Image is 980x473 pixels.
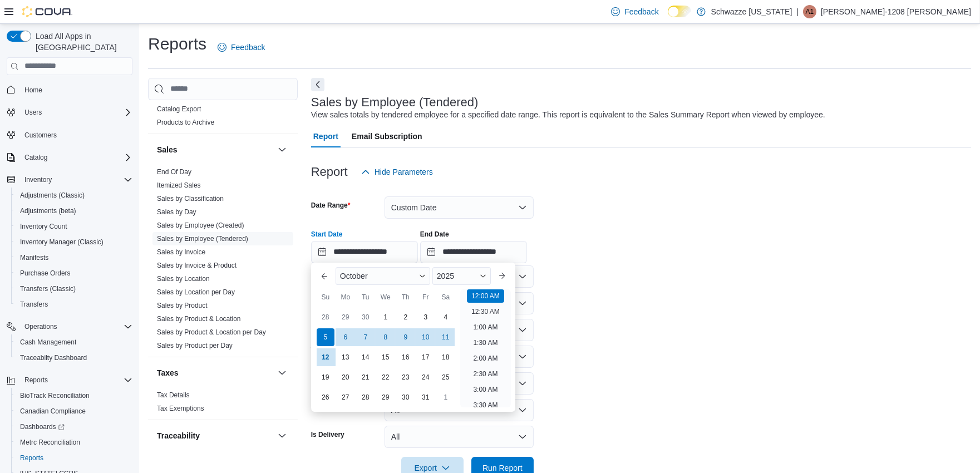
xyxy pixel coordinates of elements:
span: Feedback [231,42,265,53]
span: Purchase Orders [20,269,71,278]
span: Purchase Orders [16,267,132,280]
div: day-24 [417,368,435,386]
button: Adjustments (beta) [11,203,137,219]
a: Home [20,83,47,97]
span: Adjustments (beta) [20,206,76,215]
button: Hide Parameters [357,161,437,183]
span: Adjustments (Classic) [20,191,85,200]
div: day-28 [357,388,375,406]
input: Press the down key to enter a popover containing a calendar. Press the escape key to close the po... [311,241,418,263]
button: Manifests [11,250,137,265]
span: Customers [24,131,57,140]
a: Sales by Product [157,302,208,309]
div: day-4 [437,308,455,326]
button: Previous Month [316,267,333,285]
span: Catalog [20,151,132,164]
div: Tu [357,288,375,306]
li: 3:00 AM [469,383,502,396]
span: Transfers [20,300,48,309]
a: Sales by Product per Day [157,342,233,349]
span: Load All Apps in [GEOGRAPHIC_DATA] [31,31,132,53]
span: October [340,272,368,280]
a: Catalog Export [157,105,201,113]
span: BioTrack Reconciliation [157,454,226,462]
button: Reports [2,372,137,388]
div: day-29 [377,388,395,406]
a: Sales by Day [157,208,196,216]
span: Sales by Product & Location [157,314,241,323]
h1: Reports [148,33,206,55]
span: End Of Day [157,167,191,176]
div: Su [317,288,334,306]
span: Tax Exemptions [157,404,204,413]
div: day-1 [377,308,395,326]
a: Dashboards [11,419,137,435]
div: Traceability [148,451,298,469]
input: Press the down key to open a popover containing a calendar. [420,241,527,263]
span: Sales by Day [157,208,196,216]
span: Sales by Classification [157,194,224,203]
li: 12:30 AM [467,305,504,318]
label: Date Range [311,201,351,210]
div: day-28 [317,308,334,326]
div: day-13 [337,348,354,366]
div: day-22 [377,368,395,386]
span: Transfers (Classic) [16,282,132,295]
a: Canadian Compliance [16,405,90,418]
button: Inventory Manager (Classic) [11,234,137,250]
span: Traceabilty Dashboard [20,353,87,362]
span: Dashboards [20,422,65,431]
div: day-2 [397,308,415,326]
div: day-16 [397,348,415,366]
ul: Time [460,289,511,407]
span: Transfers [16,298,132,311]
a: Customers [20,129,61,142]
button: Custom Date [385,196,534,219]
span: Operations [24,322,57,331]
a: Transfers [16,298,52,311]
a: Sales by Employee (Created) [157,221,244,229]
span: Users [24,108,42,117]
a: Sales by Employee (Tendered) [157,235,248,243]
span: Home [24,86,42,95]
div: day-14 [357,348,375,366]
div: day-20 [337,368,354,386]
span: Users [20,106,132,119]
a: Metrc Reconciliation [16,436,85,449]
div: Fr [417,288,435,306]
span: Inventory Manager (Classic) [20,238,104,247]
li: 3:30 AM [469,398,502,412]
li: 1:30 AM [469,336,502,349]
button: Transfers (Classic) [11,281,137,297]
span: Tax Details [157,391,190,400]
h3: Sales [157,144,178,155]
span: Reports [20,373,132,387]
a: Sales by Classification [157,195,224,203]
span: Sales by Product [157,301,208,310]
div: day-29 [337,308,354,326]
a: Transfers (Classic) [16,282,80,295]
span: Catalog Export [157,105,201,114]
div: Arthur-1208 Emsley [803,5,816,18]
span: Report [313,125,338,147]
a: Itemized Sales [157,181,201,189]
p: Schwazze [US_STATE] [711,5,792,18]
span: Manifests [16,251,132,264]
button: Operations [2,319,137,334]
span: Email Subscription [352,125,422,147]
button: Cash Management [11,334,137,350]
div: Mo [337,288,354,306]
span: Feedback [624,6,658,17]
button: Traceability [157,430,273,441]
span: Cash Management [20,338,76,347]
div: day-19 [317,368,334,386]
button: Catalog [2,150,137,165]
div: day-23 [397,368,415,386]
div: day-6 [337,328,354,346]
span: Home [20,83,132,97]
button: Open list of options [518,326,527,334]
label: Start Date [311,230,343,239]
div: day-3 [417,308,435,326]
button: BioTrack Reconciliation [11,388,137,403]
